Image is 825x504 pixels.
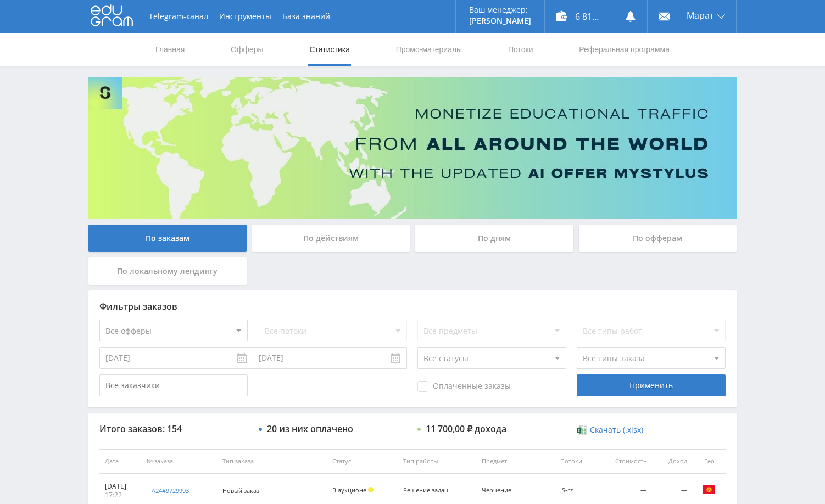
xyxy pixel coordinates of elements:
div: 11 700,00 ₽ дохода [426,424,506,434]
img: Banner [88,77,737,219]
img: xlsx [577,424,586,435]
span: В аукционе [332,486,366,494]
a: Промо-материалы [395,33,463,66]
a: Скачать (.xlsx) [577,424,643,435]
div: По локальному лендингу [88,257,247,285]
span: Марат [687,11,714,20]
th: Дата [99,449,141,474]
div: 20 из них оплачено [267,424,353,434]
div: [DATE] [105,482,136,491]
p: [PERSON_NAME] [469,16,531,25]
div: Итого заказов: 154 [99,424,248,434]
a: Реферальная программа [578,33,671,66]
div: Применить [577,374,725,396]
th: Стоимость [597,449,652,474]
span: Холд [368,487,374,492]
th: Доход [652,449,693,474]
div: По офферам [579,225,737,252]
div: 17:22 [105,491,136,500]
span: Оплаченные заказы [417,381,511,392]
div: a24#9729993 [152,486,189,495]
a: Офферы [230,33,265,66]
a: Потоки [507,33,534,66]
th: Тип работы [398,449,476,474]
img: kgz.png [703,483,716,496]
th: Предмет [476,449,555,474]
div: Фильтры заказов [99,301,726,311]
a: Главная [154,33,186,66]
div: По действиям [252,225,410,252]
div: IS-rz [560,487,592,494]
div: Черчение [482,487,531,494]
span: Скачать (.xlsx) [590,425,643,434]
span: Новый заказ [222,486,259,495]
th: № заказа [141,449,216,474]
div: По заказам [88,225,247,252]
th: Потоки [555,449,598,474]
input: Все заказчики [99,374,248,396]
p: Ваш менеджер: [469,5,531,14]
th: Тип заказа [217,449,327,474]
th: Гео [693,449,726,474]
a: Статистика [308,33,351,66]
th: Статус [327,449,398,474]
div: По дням [415,225,573,252]
div: Решение задач [403,487,453,494]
